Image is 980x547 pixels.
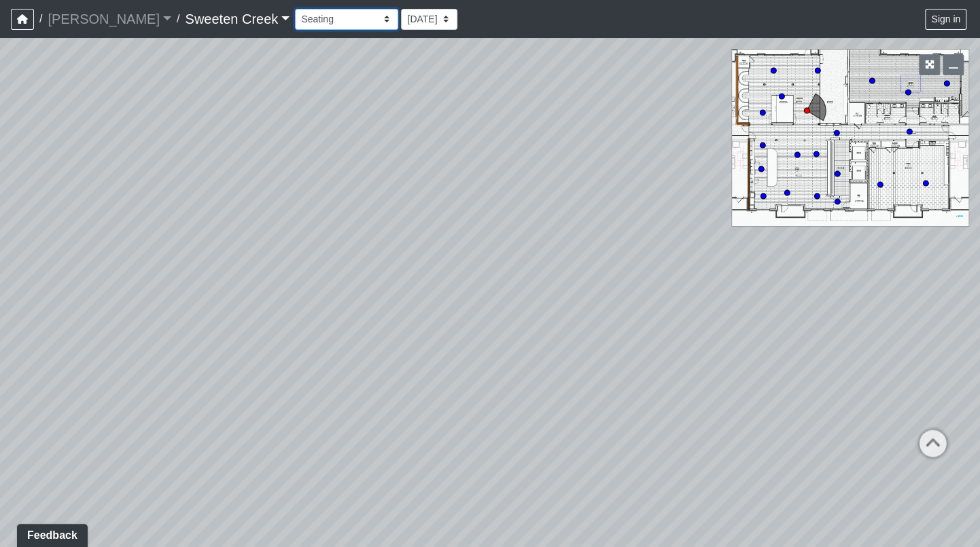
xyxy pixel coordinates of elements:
[171,5,185,33] span: /
[48,5,171,33] a: [PERSON_NAME]
[185,5,290,33] a: Sweeten Creek
[34,5,48,33] span: /
[925,9,966,30] button: Sign in
[10,520,90,547] iframe: Ybug feedback widget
